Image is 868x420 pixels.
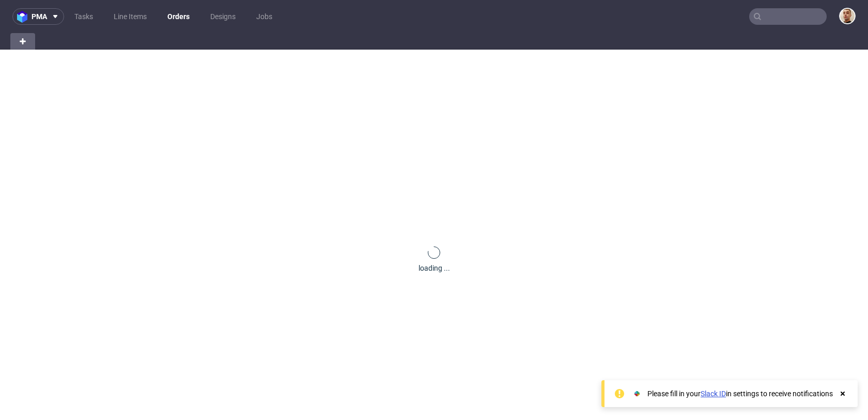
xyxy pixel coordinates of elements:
[204,8,242,25] a: Designs
[647,388,833,399] div: Please fill in your in settings to receive notifications
[419,263,450,273] div: loading ...
[250,8,278,25] a: Jobs
[161,8,196,25] a: Orders
[12,8,64,25] button: pma
[32,13,47,20] span: pma
[632,388,642,399] img: Slack
[68,8,99,25] a: Tasks
[840,9,855,23] img: Bartłomiej Leśniczuk
[701,390,726,398] a: Slack ID
[17,11,32,23] img: logo
[107,8,153,25] a: Line Items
